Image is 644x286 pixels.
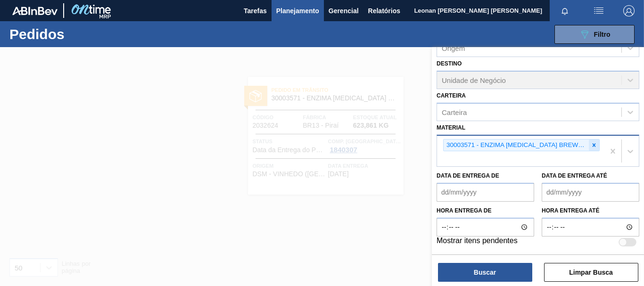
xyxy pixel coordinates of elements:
[12,7,58,15] img: TNhmsLtSVTkK8tSr43FrP2fwEKptu5GPRR3wAAAABJRU5ErkJggg==
[437,204,534,218] label: Hora entrega de
[542,204,639,218] label: Hora entrega até
[437,124,465,131] label: Material
[593,5,604,16] img: userActions
[550,4,580,17] button: Notificações
[442,44,465,52] div: Origem
[442,108,467,116] div: Carteira
[437,172,499,179] label: Data de Entrega de
[368,5,400,16] span: Relatórios
[594,31,611,38] span: Filtro
[554,25,635,44] button: Filtro
[244,5,267,16] span: Tarefas
[623,5,635,16] img: Logout
[542,172,607,179] label: Data de Entrega até
[437,60,462,67] label: Destino
[437,183,534,202] input: dd/mm/yyyy
[9,29,141,40] h1: Pedidos
[444,139,589,151] div: 30003571 - ENZIMA [MEDICAL_DATA] BREWERS CLAREX
[542,183,639,202] input: dd/mm/yyyy
[329,5,359,16] span: Gerencial
[437,92,466,99] label: Carteira
[276,5,319,16] span: Planejamento
[437,237,518,248] label: Mostrar itens pendentes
